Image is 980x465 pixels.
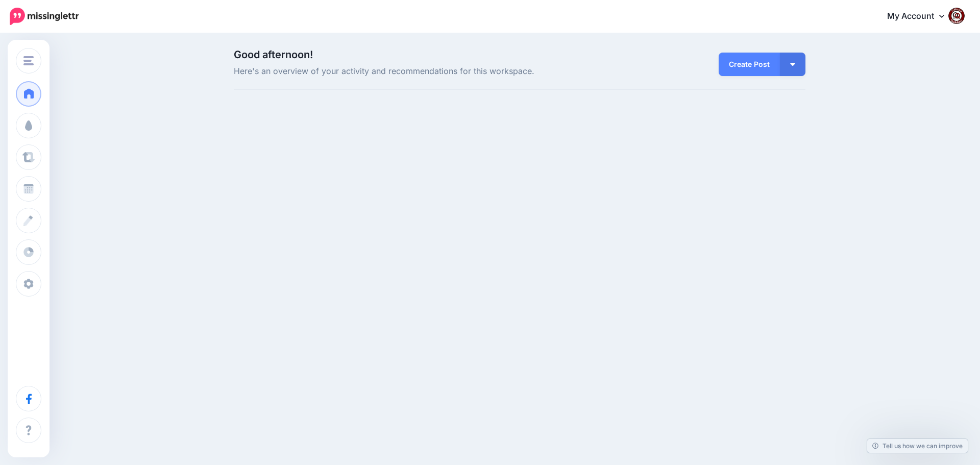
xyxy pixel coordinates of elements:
[719,53,780,76] a: Create Post
[234,65,610,78] span: Here's an overview of your activity and recommendations for this workspace.
[790,63,795,66] img: arrow-down-white.png
[234,48,313,61] span: Good afternoon!
[23,56,34,65] img: menu.png
[877,4,965,29] a: My Account
[867,439,968,453] a: Tell us how we can improve
[10,8,79,25] img: Missinglettr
